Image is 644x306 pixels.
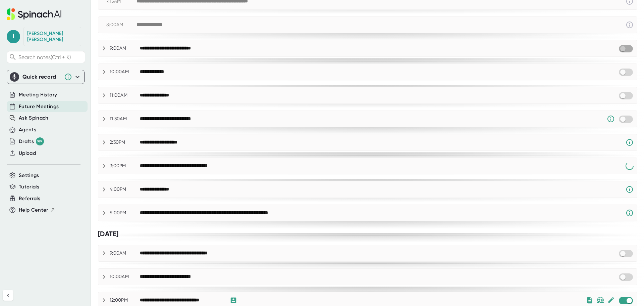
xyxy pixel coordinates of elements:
[110,45,140,51] div: 9:00AM
[36,137,44,145] div: 99+
[19,126,36,134] button: Agents
[3,290,13,301] button: Collapse sidebar
[19,183,39,191] button: Tutorials
[18,54,83,60] span: Search notes (Ctrl + K)
[19,149,36,157] button: Upload
[19,91,57,99] button: Meeting History
[110,250,140,256] div: 9:00AM
[110,274,140,280] div: 10:00AM
[106,22,137,28] div: 8:00AM
[19,137,44,145] div: Drafts
[98,230,637,238] div: [DATE]
[110,139,140,145] div: 2:30PM
[110,92,140,98] div: 11:00AM
[110,297,140,303] div: 12:00PM
[597,297,604,304] img: internal-only.bf9814430b306fe8849ed4717edd4846.svg
[110,116,140,122] div: 11:30AM
[19,206,48,214] span: Help Center
[22,74,61,80] div: Quick record
[110,69,140,75] div: 10:00AM
[7,30,20,43] span: l
[19,137,44,145] button: Drafts 99+
[626,185,634,193] svg: Spinach requires a video conference link.
[19,206,55,214] button: Help Center
[19,114,49,122] button: Ask Spinach
[27,31,77,42] div: LeAnne Ryan
[19,172,39,179] button: Settings
[10,70,82,84] div: Quick record
[110,210,140,216] div: 5:00PM
[607,115,615,123] svg: Someone has manually disabled Spinach from this meeting.
[19,103,59,111] button: Future Meetings
[110,163,140,169] div: 3:00PM
[626,209,634,217] svg: Spinach requires a video conference link.
[110,186,140,192] div: 4:00PM
[19,195,40,203] button: Referrals
[626,21,634,29] svg: This event has already passed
